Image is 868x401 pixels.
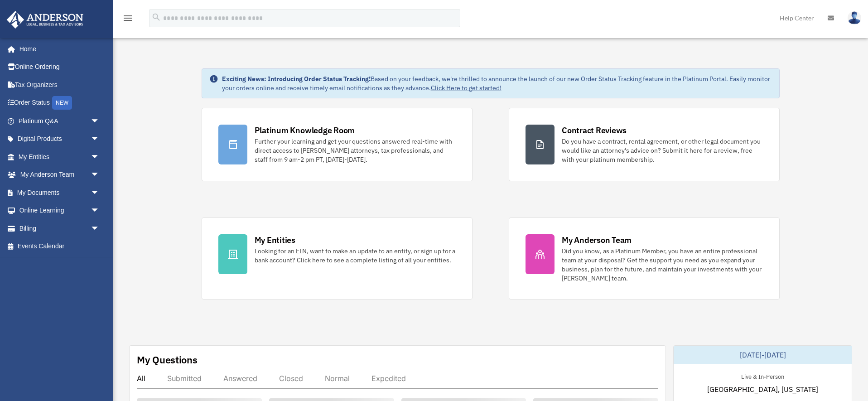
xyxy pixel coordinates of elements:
a: My Entitiesarrow_drop_down [6,148,113,166]
div: Expedited [371,374,406,383]
a: Digital Productsarrow_drop_down [6,130,113,148]
div: Did you know, as a Platinum Member, you have an entire professional team at your disposal? Get th... [562,246,763,283]
div: Based on your feedback, we're thrilled to announce the launch of our new Order Status Tracking fe... [222,74,772,92]
span: [GEOGRAPHIC_DATA], [US_STATE] [707,384,818,395]
a: My Anderson Teamarrow_drop_down [6,166,113,184]
a: Events Calendar [6,237,113,256]
div: Live & In-Person [734,371,791,381]
i: search [151,12,161,22]
div: NEW [52,96,72,110]
div: Do you have a contract, rental agreement, or other legal document you would like an attorney's ad... [562,137,763,164]
img: Anderson Advisors Platinum Portal [4,11,86,29]
a: Billingarrow_drop_down [6,219,113,237]
div: Contract Reviews [562,125,627,136]
div: Further your learning and get your questions answered real-time with direct access to [PERSON_NAM... [255,137,456,164]
div: Answered [223,374,257,383]
div: All [137,374,145,383]
a: menu [122,16,133,24]
span: arrow_drop_down [91,219,109,238]
a: Home [6,40,109,58]
span: arrow_drop_down [91,130,109,149]
span: arrow_drop_down [91,184,109,202]
i: menu [122,13,133,24]
div: Looking for an EIN, want to make an update to an entity, or sign up for a bank account? Click her... [255,246,456,265]
a: Online Learningarrow_drop_down [6,202,113,220]
strong: Exciting News: Introducing Order Status Tracking! [222,75,371,83]
span: arrow_drop_down [91,202,109,220]
a: Online Ordering [6,58,113,76]
div: Closed [279,374,303,383]
a: Tax Organizers [6,76,113,94]
a: Order StatusNEW [6,94,113,112]
div: Normal [325,374,350,383]
img: User Pic [848,11,861,24]
div: Platinum Knowledge Room [255,125,355,136]
div: Submitted [167,374,202,383]
a: Click Here to get started! [431,84,502,92]
span: arrow_drop_down [91,112,109,130]
div: My Questions [137,353,198,367]
a: My Entities Looking for an EIN, want to make an update to an entity, or sign up for a bank accoun... [202,217,473,300]
a: My Anderson Team Did you know, as a Platinum Member, you have an entire professional team at your... [509,217,780,300]
div: My Entities [255,234,295,246]
a: My Documentsarrow_drop_down [6,184,113,202]
a: Platinum Knowledge Room Further your learning and get your questions answered real-time with dire... [202,108,473,181]
a: Platinum Q&Aarrow_drop_down [6,112,113,130]
div: My Anderson Team [562,234,632,246]
span: arrow_drop_down [91,148,109,166]
span: arrow_drop_down [91,166,109,184]
div: [DATE]-[DATE] [674,346,852,364]
a: Contract Reviews Do you have a contract, rental agreement, or other legal document you would like... [509,108,780,181]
